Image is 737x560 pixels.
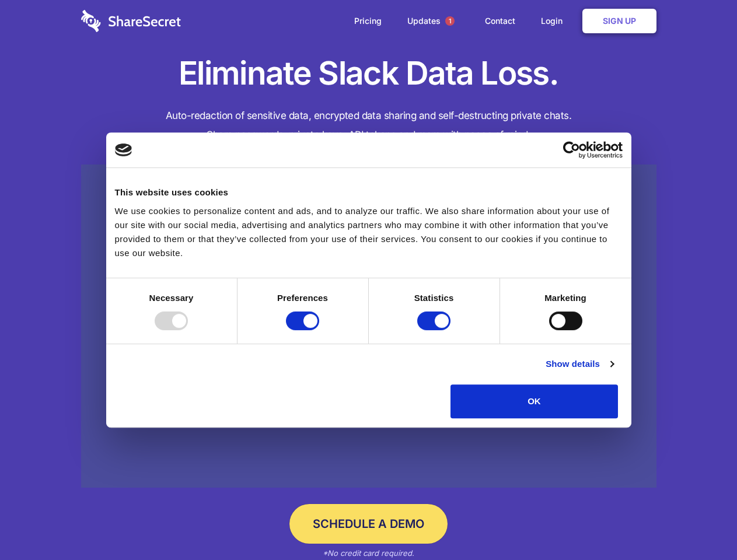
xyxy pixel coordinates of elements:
strong: Statistics [414,293,454,303]
div: This website uses cookies [115,185,623,199]
a: Schedule a Demo [289,504,448,544]
a: Usercentrics Cookiebot - opens in a new window [521,141,623,159]
span: 1 [445,16,455,26]
em: *No credit card required. [323,548,414,558]
a: Wistia video thumbnail [81,164,656,488]
strong: Preferences [277,293,328,303]
img: logo-wordmark-white-trans-d4663122ce5f474addd5e946df7df03e33cb6a1c49d2221995e7729f52c070b2.svg [81,10,181,32]
button: OK [450,384,618,418]
a: Contact [473,3,527,39]
img: logo [115,143,132,156]
a: Login [529,3,580,39]
a: Sign Up [582,9,656,33]
strong: Necessary [149,293,194,303]
h4: Auto-redaction of sensitive data, encrypted data sharing and self-destructing private chats. Shar... [81,106,656,145]
a: Show details [546,357,613,371]
a: Pricing [343,3,393,39]
div: We use cookies to personalize content and ads, and to analyze our traffic. We also share informat... [115,204,623,260]
strong: Marketing [544,293,586,303]
h1: Eliminate Slack Data Loss. [81,52,656,94]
